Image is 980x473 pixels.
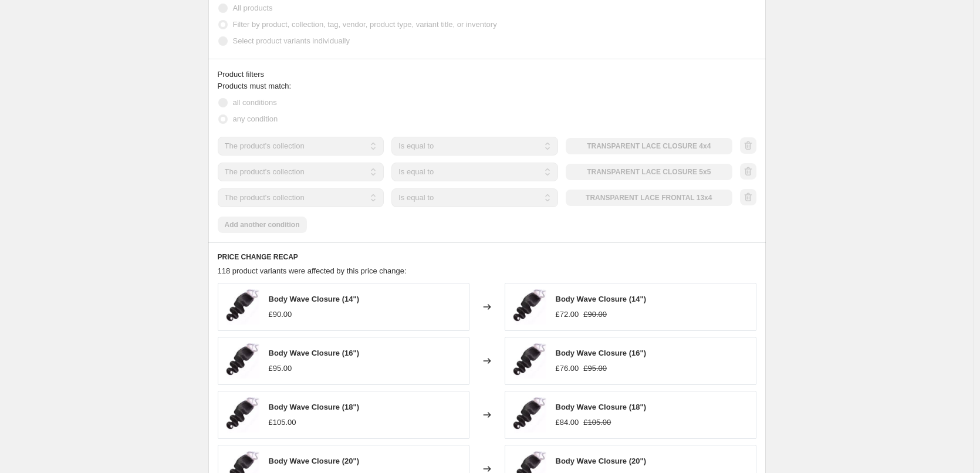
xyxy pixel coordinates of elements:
[556,457,647,465] span: Body Wave Closure (20")
[218,82,292,90] span: Products must match:
[556,364,579,373] span: £76.00
[233,4,273,12] span: All products
[556,295,647,303] span: Body Wave Closure (14")
[269,310,292,319] span: £90.00
[269,364,292,373] span: £95.00
[233,98,277,107] span: all conditions
[218,252,756,262] h6: PRICE CHANGE RECAP
[556,418,579,427] span: £84.00
[233,114,278,123] span: any condition
[269,349,360,357] span: Body Wave Closure (16")
[233,36,350,45] span: Select product variants individually
[511,289,546,325] img: image_13664587-d1f6-41e2-9313-6f8b69912460_80x.jpg
[583,418,611,427] span: £105.00
[583,310,607,319] span: £90.00
[269,295,360,303] span: Body Wave Closure (14")
[224,397,259,433] img: image_13664587-d1f6-41e2-9313-6f8b69912460_80x.jpg
[218,69,756,80] div: Product filters
[556,403,647,411] span: Body Wave Closure (18")
[511,397,546,433] img: image_13664587-d1f6-41e2-9313-6f8b69912460_80x.jpg
[269,418,296,427] span: £105.00
[224,343,259,379] img: image_13664587-d1f6-41e2-9313-6f8b69912460_80x.jpg
[218,266,407,275] span: 118 product variants were affected by this price change:
[233,20,497,29] span: Filter by product, collection, tag, vendor, product type, variant title, or inventory
[556,310,579,319] span: £72.00
[511,343,546,379] img: image_13664587-d1f6-41e2-9313-6f8b69912460_80x.jpg
[556,349,647,357] span: Body Wave Closure (16")
[269,403,360,411] span: Body Wave Closure (18")
[224,289,259,325] img: image_13664587-d1f6-41e2-9313-6f8b69912460_80x.jpg
[583,364,607,373] span: £95.00
[269,457,360,465] span: Body Wave Closure (20")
